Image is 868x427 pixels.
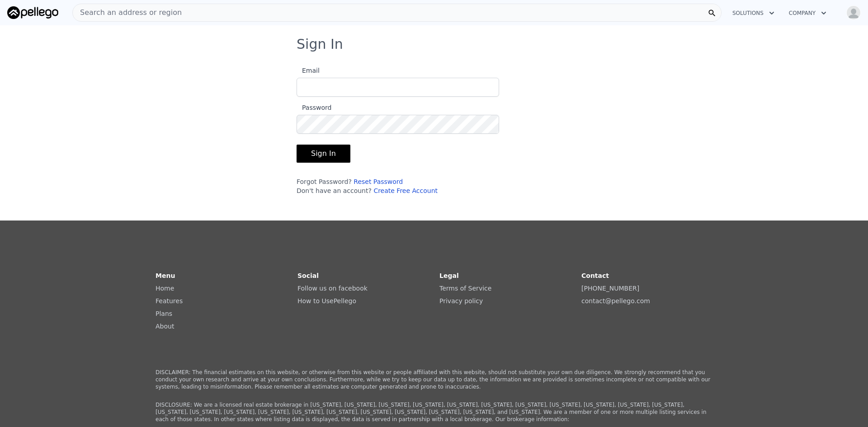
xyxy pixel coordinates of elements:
[297,78,499,97] input: Email
[439,285,491,292] a: Terms of Service
[156,310,172,317] a: Plans
[297,272,319,279] strong: Social
[156,401,712,423] p: DISCLOSURE: We are a licensed real estate brokerage in [US_STATE], [US_STATE], [US_STATE], [US_ST...
[297,145,350,163] button: Sign In
[156,323,174,330] a: About
[156,272,175,279] strong: Menu
[156,285,174,292] a: Home
[439,272,459,279] strong: Legal
[297,297,356,305] a: How to UsePellego
[782,5,834,21] button: Company
[297,36,571,52] h3: Sign In
[7,6,58,19] img: Pellego
[581,297,650,305] a: contact@pellego.com
[297,177,499,195] div: Forgot Password? Don't have an account?
[373,187,438,194] a: Create Free Account
[73,7,182,18] span: Search an address or region
[846,5,861,20] img: avatar
[297,104,331,111] span: Password
[725,5,782,21] button: Solutions
[156,369,712,390] p: DISCLAIMER: The financial estimates on this website, or otherwise from this website or people aff...
[354,178,403,185] a: Reset Password
[156,297,183,305] a: Features
[581,285,639,292] a: [PHONE_NUMBER]
[297,285,368,292] a: Follow us on facebook
[297,67,320,74] span: Email
[297,115,499,134] input: Password
[439,297,483,305] a: Privacy policy
[581,272,609,279] strong: Contact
